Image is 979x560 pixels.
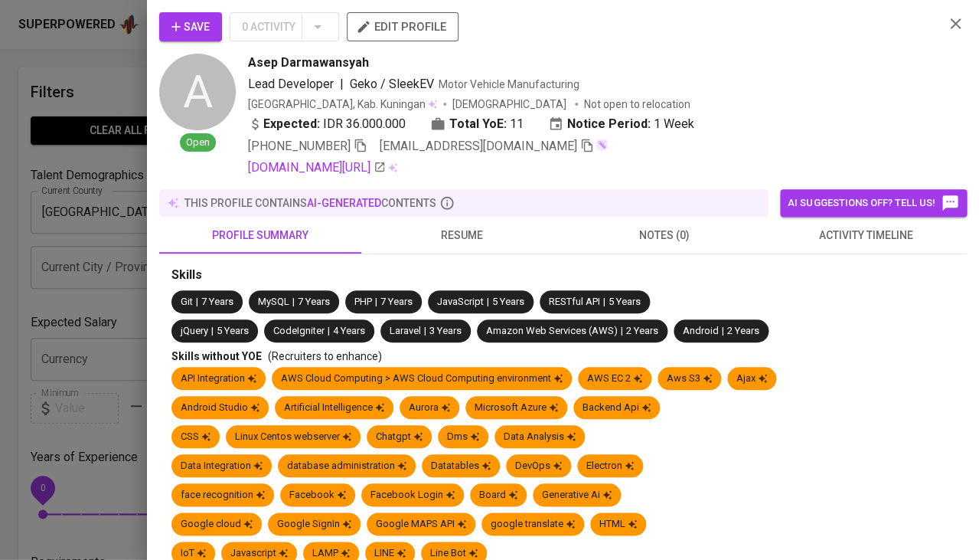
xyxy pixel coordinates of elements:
[159,54,236,130] div: A
[504,430,576,444] div: Data Analysis
[586,459,634,473] div: Electron
[181,430,210,444] div: CSS
[727,325,759,336] span: 2 Years
[159,12,222,41] button: Save
[587,372,642,386] div: AWS EC 2
[609,296,641,307] span: 5 Years
[486,325,618,336] span: Amazon Web Services (AWS)
[196,295,198,309] span: |
[328,324,330,339] span: |
[429,325,462,336] span: 3 Years
[258,296,289,307] span: MySQL
[277,517,351,532] div: Google SignIn
[284,401,384,415] div: Artificial Intelligence
[736,372,767,386] div: Ajax
[248,115,406,133] div: IDR 36.000.000
[584,97,690,112] p: Not open to relocation
[181,401,259,415] div: Android Studio
[437,296,484,307] span: JavaScript
[573,226,756,245] span: notes (0)
[439,78,579,90] span: Motor Vehicle Manufacturing
[181,517,253,532] div: Google cloud
[248,77,334,91] span: Lead Developer
[549,296,600,307] span: RESTful API
[452,97,569,112] span: [DEMOGRAPHIC_DATA]
[263,115,320,133] b: Expected:
[667,372,712,386] div: Aws S3
[449,115,507,133] b: Total YoE:
[510,115,524,133] span: 11
[273,325,325,336] span: CodeIgniter
[390,325,421,336] span: Laravel
[171,350,262,362] span: Skills without YOE
[479,488,517,503] div: Board
[350,77,434,91] span: Geko / SleekEV
[289,488,346,503] div: Facebook
[409,401,450,415] div: Aurora
[287,459,406,473] div: database administration
[347,20,458,32] a: edit profile
[515,459,562,473] div: DevOps
[248,54,369,72] span: Asep Darmawansyah
[621,324,623,339] span: |
[298,296,330,307] span: 7 Years
[424,324,426,339] span: |
[780,189,967,217] button: AI suggestions off? Tell us!
[375,295,377,309] span: |
[281,372,563,386] div: AWS Cloud Computing > AWS Cloud Computing environment
[596,139,608,151] img: magic_wand.svg
[171,267,955,284] div: Skills
[626,325,658,336] span: 2 Years
[548,115,694,133] div: 1 Week
[184,195,436,211] p: this profile contains contents
[268,350,382,362] span: (Recruiters to enhance)
[292,295,295,309] span: |
[492,296,524,307] span: 5 Years
[774,226,958,245] span: activity timeline
[359,17,446,37] span: edit profile
[567,115,651,133] b: Notice Period:
[447,430,479,444] div: Dms
[487,295,489,309] span: |
[201,296,233,307] span: 7 Years
[599,517,637,532] div: HTML
[181,372,256,386] div: API Integration
[475,401,558,415] div: Microsoft Azure
[181,488,265,503] div: face recognition
[370,226,554,245] span: resume
[181,325,208,336] span: jQuery
[248,159,386,177] a: [DOMAIN_NAME][URL]
[235,430,351,444] div: Linux Centos webserver
[248,97,437,112] div: [GEOGRAPHIC_DATA], Kab. Kuningan
[683,325,719,336] span: Android
[354,296,372,307] span: PHP
[722,324,724,339] span: |
[376,430,423,444] div: Chatgpt
[307,197,381,209] span: AI-generated
[333,325,365,336] span: 4 Years
[583,401,651,415] div: Backend Api
[217,325,249,336] span: 5 Years
[168,226,352,245] span: profile summary
[491,517,575,532] div: google translate
[171,18,210,37] span: Save
[211,324,214,339] span: |
[788,194,959,212] span: AI suggestions off? Tell us!
[380,296,413,307] span: 7 Years
[376,517,466,532] div: Google MAPS API
[380,139,577,153] span: [EMAIL_ADDRESS][DOMAIN_NAME]
[248,139,351,153] span: [PHONE_NUMBER]
[603,295,605,309] span: |
[181,296,193,307] span: Git
[431,459,491,473] div: Datatables
[370,488,455,503] div: Facebook Login
[542,488,612,503] div: Generative Ai
[347,12,458,41] button: edit profile
[180,136,216,150] span: Open
[340,75,344,93] span: |
[181,459,263,473] div: Data Integration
